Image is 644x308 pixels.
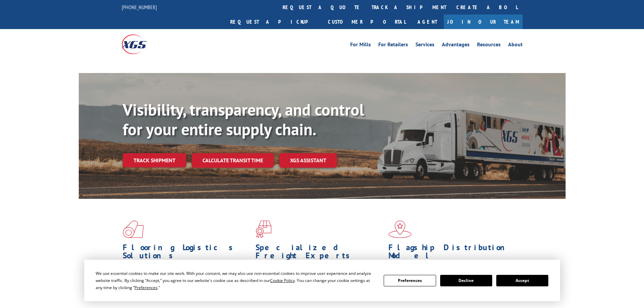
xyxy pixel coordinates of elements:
[477,42,501,49] a: Resources
[508,42,523,49] a: About
[123,220,144,238] img: xgs-icon-total-supply-chain-intelligence-red
[123,153,186,167] a: Track shipment
[388,243,516,263] h1: Flagship Distribution Model
[350,42,371,49] a: For Mills
[388,220,412,238] img: xgs-icon-flagship-distribution-model-red
[135,285,158,290] span: Preferences
[378,42,408,49] a: For Retailers
[279,153,337,168] a: XGS ASSISTANT
[415,42,434,49] a: Services
[84,260,560,301] div: Cookie Consent Prompt
[411,15,444,29] a: Agent
[270,278,295,283] span: Cookie Policy
[444,15,523,29] a: Join Our Team
[192,153,274,168] a: Calculate transit time
[123,99,364,140] b: Visibility, transparency, and control for your entire supply chain.
[442,42,470,49] a: Advantages
[96,270,376,291] div: We use essential cookies to make our site work. With your consent, we may also use non-essential ...
[496,275,548,286] button: Accept
[323,15,411,29] a: Customer Portal
[123,243,251,263] h1: Flooring Logistics Solutions
[225,15,323,29] a: Request a pickup
[256,220,271,238] img: xgs-icon-focused-on-flooring-red
[440,275,492,286] button: Decline
[384,275,436,286] button: Preferences
[122,4,157,10] a: [PHONE_NUMBER]
[256,243,383,263] h1: Specialized Freight Experts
